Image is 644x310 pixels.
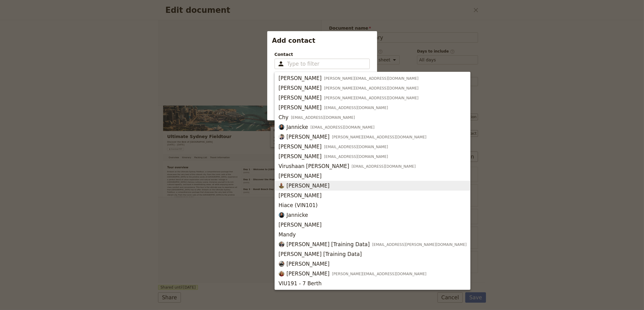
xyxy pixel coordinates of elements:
[277,89,359,95] a: outbacktours.com
[279,124,285,130] img: Profile
[22,90,63,97] span: [DATE] – [DATE]
[291,115,355,120] span: [EMAIL_ADDRESS][DOMAIN_NAME]
[279,75,322,82] span: [PERSON_NAME]
[275,210,470,220] button: ProfileJannicke
[286,211,308,219] span: Jannicke
[228,197,277,204] span: Bondi Beach Day
[279,231,296,238] span: Mandy
[277,81,359,87] a: testinbox+sales@fieldbook.com
[311,125,375,130] span: [EMAIL_ADDRESS][DOMAIN_NAME]
[275,83,470,93] button: [PERSON_NAME][PERSON_NAME][EMAIL_ADDRESS][DOMAIN_NAME]
[275,51,370,57] span: Contact
[286,270,329,277] span: [PERSON_NAME]
[275,122,470,132] button: ProfileJannicke[EMAIL_ADDRESS][DOMAIN_NAME]
[324,105,388,110] span: [EMAIL_ADDRESS][DOMAIN_NAME]
[324,144,388,149] span: [EMAIL_ADDRESS][DOMAIN_NAME]
[279,192,322,199] span: [PERSON_NAME]
[54,116,83,133] a: Itinerary
[284,74,323,80] span: [PHONE_NUMBER]
[277,74,359,80] a: +61231 123 123
[22,83,175,90] p: Discover the Best of [GEOGRAPHIC_DATA]
[286,241,370,248] span: [PERSON_NAME] [Training Data]
[275,249,470,259] button: [PERSON_NAME] [Training Data]
[279,162,349,170] span: Virushaan [PERSON_NAME]
[286,182,329,189] span: [PERSON_NAME]
[324,154,388,159] span: [EMAIL_ADDRESS][DOMAIN_NAME]
[287,60,366,67] input: Contact​
[286,133,329,140] span: [PERSON_NAME]
[22,145,73,152] span: Tour overview
[279,143,322,150] span: [PERSON_NAME]
[204,173,365,188] button: Day 2Discover the Majestic Blue Mountains[DATE]
[279,84,322,92] span: [PERSON_NAME]
[279,241,285,247] img: Profile
[275,103,470,112] button: [PERSON_NAME][EMAIL_ADDRESS][DOMAIN_NAME]
[275,230,470,239] button: Mandy
[324,86,419,91] span: [PERSON_NAME][EMAIL_ADDRESS][DOMAIN_NAME]
[22,101,62,108] button: ​Download PDF
[279,261,285,267] img: Profile
[279,114,289,121] span: Chy
[204,173,221,180] span: Day 2
[279,280,322,287] span: VIU191 - 7 Berth
[346,138,369,145] button: Expand all
[22,116,54,133] a: Overview
[275,142,470,151] button: [PERSON_NAME][EMAIL_ADDRESS][DOMAIN_NAME]
[22,156,192,222] span: Embark on the Ultimate Sydney Fieldtour, a comprehensive package that showcases the very best of ...
[279,271,285,277] img: Profile
[284,81,359,87] span: [EMAIL_ADDRESS][DOMAIN_NAME]
[286,260,329,268] span: [PERSON_NAME]
[279,94,322,101] span: [PERSON_NAME]
[372,242,467,247] span: [EMAIL_ADDRESS][PERSON_NAME][DOMAIN_NAME]
[275,239,470,249] button: Profile[PERSON_NAME] [Training Data][EMAIL_ADDRESS][PERSON_NAME][DOMAIN_NAME]
[279,212,285,218] img: Profile
[204,182,218,187] span: [DATE]
[275,181,470,191] button: Profile[PERSON_NAME]
[275,161,470,171] button: Virushaan [PERSON_NAME][EMAIL_ADDRESS][DOMAIN_NAME]
[279,202,318,209] span: Hiace (VIN101)
[83,116,121,133] a: Packing List
[279,153,322,160] span: [PERSON_NAME]
[275,269,470,279] button: Profile[PERSON_NAME][PERSON_NAME][EMAIL_ADDRESS][DOMAIN_NAME]
[275,200,470,210] button: Hiace (VIN101)
[279,183,285,189] img: Profile
[204,158,218,163] span: [DATE]
[275,171,470,181] button: [PERSON_NAME]
[279,134,285,140] img: Profile
[204,197,221,204] span: Day 3
[284,89,320,95] span: [DOMAIN_NAME]
[279,250,362,258] span: [PERSON_NAME] [Training Data]
[275,191,470,200] button: [PERSON_NAME]
[204,149,365,164] button: Day 1Welcome to [GEOGRAPHIC_DATA]![DATE]
[279,221,322,228] span: [PERSON_NAME]
[275,220,470,230] button: [PERSON_NAME]
[228,173,338,180] span: Discover the Majestic Blue Mountains
[352,164,416,169] span: [EMAIL_ADDRESS][DOMAIN_NAME]
[275,73,470,83] button: [PERSON_NAME][PERSON_NAME][EMAIL_ADDRESS][DOMAIN_NAME]
[279,172,322,180] span: [PERSON_NAME]
[277,60,285,67] span: ​
[324,96,419,100] span: [PERSON_NAME][EMAIL_ADDRESS][DOMAIN_NAME]
[275,112,470,122] button: Chy[EMAIL_ADDRESS][DOMAIN_NAME]
[275,279,470,288] button: VIU191 - 7 Berth
[275,151,470,161] button: [PERSON_NAME][EMAIL_ADDRESS][DOMAIN_NAME]
[204,197,365,211] button: Day 3Bondi Beach Day[DATE]
[275,132,470,142] button: Profile[PERSON_NAME][PERSON_NAME][EMAIL_ADDRESS][DOMAIN_NAME]
[228,149,327,156] span: Welcome to [GEOGRAPHIC_DATA]!
[277,56,331,68] img: Outback Tours logo
[286,123,308,131] span: Jannicke
[31,102,58,107] span: Download PDF
[204,149,221,156] span: Day 1
[275,259,470,269] button: Profile[PERSON_NAME]
[324,76,419,81] span: [PERSON_NAME][EMAIL_ADDRESS][DOMAIN_NAME]
[332,272,426,276] span: [PERSON_NAME][EMAIL_ADDRESS][DOMAIN_NAME]
[121,116,175,133] a: Travel Information
[279,104,322,111] span: [PERSON_NAME]
[272,36,372,45] h2: Add contact
[332,135,426,140] span: [PERSON_NAME][EMAIL_ADDRESS][DOMAIN_NAME]
[204,206,218,210] span: [DATE]
[275,93,470,103] button: [PERSON_NAME][PERSON_NAME][EMAIL_ADDRESS][DOMAIN_NAME]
